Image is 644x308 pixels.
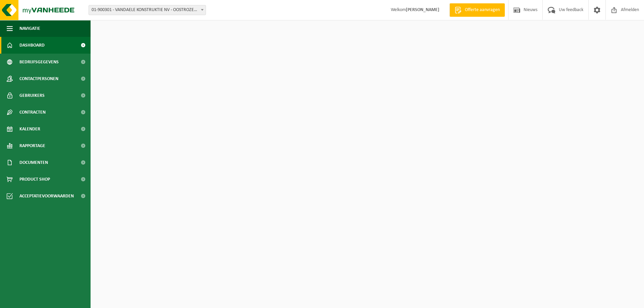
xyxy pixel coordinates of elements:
span: 01-900301 - VANDAELE KONSTRUKTIE NV - OOSTROZEBEKE [89,5,206,15]
span: Gebruikers [19,87,45,104]
span: Rapportage [19,137,45,154]
strong: [PERSON_NAME] [406,7,439,12]
span: Bedrijfsgegevens [19,54,59,70]
span: Contracten [19,104,46,121]
span: Documenten [19,154,48,171]
span: Dashboard [19,37,45,54]
span: Product Shop [19,171,50,188]
span: Navigatie [19,20,40,37]
span: Kalender [19,121,40,137]
span: Offerte aanvragen [463,7,501,13]
a: Offerte aanvragen [449,3,505,17]
span: Contactpersonen [19,70,58,87]
span: 01-900301 - VANDAELE KONSTRUKTIE NV - OOSTROZEBEKE [89,5,206,15]
span: Acceptatievoorwaarden [19,188,74,204]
